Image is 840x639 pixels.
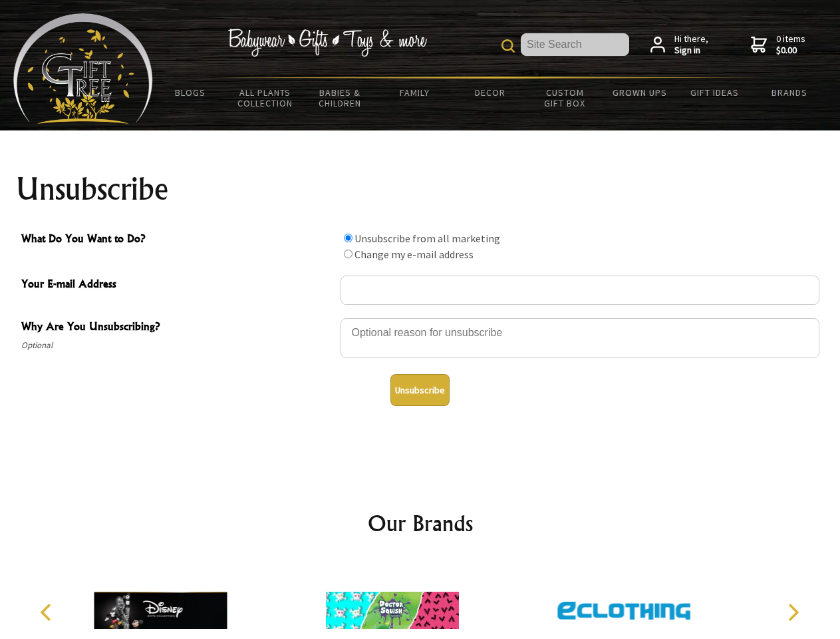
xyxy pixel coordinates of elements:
input: What Do You Want to Do? [344,234,352,242]
span: What Do You Want to Do? [21,230,334,250]
img: Babywear - Gifts - Toys & more [227,29,427,57]
a: Brands [752,79,827,106]
strong: Sign in [674,45,708,57]
label: Change my e-mail address [354,248,474,261]
a: All Plants Collection [228,79,303,117]
h2: Our Brands [27,507,814,539]
a: 0 items$0.00 [751,33,805,57]
a: Custom Gift Box [527,79,603,117]
img: product search [501,39,515,53]
span: Why Are You Unsubscribing? [21,318,334,337]
label: Unsubscribe from all marketing [354,232,500,245]
input: What Do You Want to Do? [344,250,352,258]
a: BLOGS [153,79,228,106]
textarea: Why Are You Unsubscribing? [341,318,819,358]
a: Grown Ups [602,79,677,106]
span: Hi there, [674,33,708,57]
img: Babyware - Gifts - Toys and more... [13,13,153,124]
a: Decor [452,79,527,106]
h1: Unsubscribe [16,173,825,205]
span: Optional [21,337,334,353]
button: Unsubscribe [390,374,450,406]
button: Previous [33,598,63,627]
a: Family [378,79,453,106]
input: Your E-mail Address [341,276,819,305]
a: Babies & Children [303,79,378,117]
input: Site Search [521,33,629,56]
button: Next [778,598,807,627]
a: Gift Ideas [677,79,752,106]
span: Your E-mail Address [21,276,334,295]
span: 0 items [776,33,805,57]
strong: $0.00 [776,45,805,57]
a: Hi there,Sign in [650,33,708,57]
